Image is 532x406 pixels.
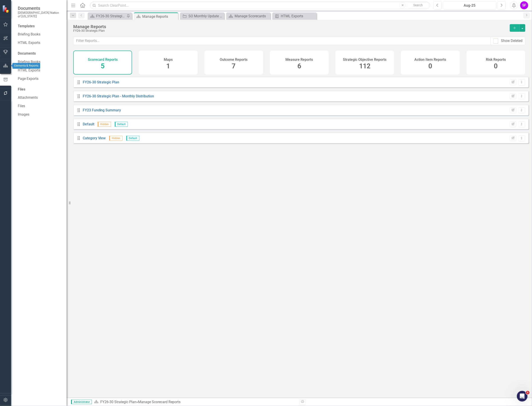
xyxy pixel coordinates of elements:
[443,1,496,9] button: Aug-25
[73,24,505,29] div: Manage Reports
[100,400,136,404] a: FY26-30 Strategic Plan
[126,136,139,141] span: Default
[83,94,154,98] a: FY26-30 Strategic Plan - Monthly Distribution
[83,122,94,126] a: Default
[181,13,223,19] a: SO Monthly Update - Tribal Services - Member Services - Special Services
[18,87,62,92] div: Files
[18,40,62,45] a: HTML Exports
[188,13,223,19] div: SO Monthly Update - Tribal Services - Member Services - Special Services
[220,58,248,62] h4: Outcome Reports
[83,136,106,140] a: Category View
[18,76,62,81] a: Page Exports
[494,62,498,70] span: 0
[83,80,119,84] a: FY26-30 Strategic Plan
[98,122,111,127] span: Hidden
[429,62,432,70] span: 0
[18,59,62,65] a: Briefing Books
[88,58,118,62] h4: Scorecard Reports
[18,6,62,11] span: Documents
[273,13,316,19] a: HTML Exports
[2,5,10,13] img: ClearPoint Strategy
[18,32,62,37] a: Briefing Books
[526,391,530,394] span: 5
[18,51,62,56] div: Documents
[281,13,316,19] div: HTML Exports
[520,1,528,9] button: SF
[486,58,506,62] h4: Risk Reports
[235,13,269,19] div: Manage Scorecards
[12,63,40,69] div: Elements & Reports
[73,29,505,32] div: FY26-30 Strategic Plan
[101,62,105,70] span: 5
[164,58,173,62] h4: Maps
[297,62,301,70] span: 6
[18,95,62,100] a: Attachments
[90,2,430,9] input: Search ClearPoint...
[89,13,125,19] a: FY26-30 Strategic Plan
[18,68,62,73] a: HTML Exports
[445,3,495,8] div: Aug-25
[501,38,522,43] div: Show Deleted
[83,108,121,112] a: FY23 Funding Summary
[18,104,62,109] a: Files
[285,58,313,62] h4: Measure Reports
[415,58,446,62] h4: Action Item Reports
[18,11,62,18] small: [DEMOGRAPHIC_DATA] Nation of [US_STATE]
[413,3,423,7] span: Search
[517,391,528,402] iframe: Intercom live chat
[359,62,370,70] span: 112
[166,62,170,70] span: 1
[71,400,92,404] span: Administrator
[343,58,387,62] h4: Strategic Objective Reports
[407,2,429,8] button: Search
[18,112,62,117] a: Images
[227,13,269,19] a: Manage Scorecards
[96,13,125,19] div: FY26-30 Strategic Plan
[232,62,236,70] span: 7
[73,37,491,45] input: Filter Reports...
[18,24,62,29] div: Templates
[142,14,177,19] div: Manage Reports
[94,400,296,405] div: » Manage Scorecard Reports
[109,136,123,141] span: Hidden
[115,122,128,127] span: Default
